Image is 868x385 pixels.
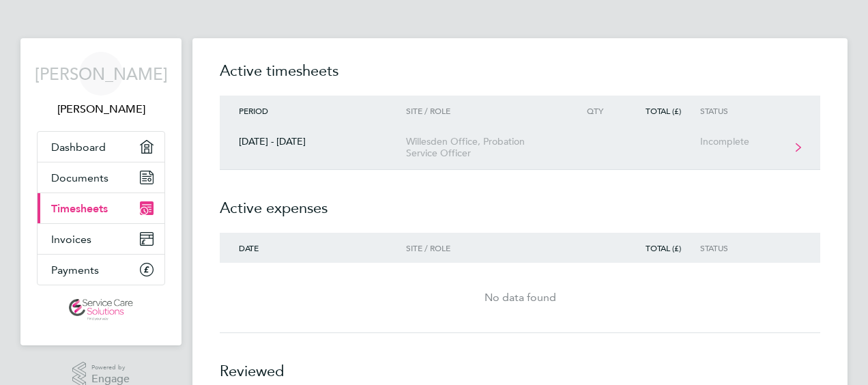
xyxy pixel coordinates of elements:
[69,299,133,321] img: servicecare-logo-retina.png
[51,141,106,154] span: Dashboard
[700,136,784,147] div: Incomplete
[220,243,406,253] div: Date
[406,106,562,115] div: Site / Role
[38,224,164,254] a: Invoices
[622,243,700,253] div: Total (£)
[38,193,164,223] a: Timesheets
[51,233,91,246] span: Invoices
[220,126,820,170] a: [DATE] - [DATE]Willesden Office, Probation Service OfficerIncomplete
[622,106,700,115] div: Total (£)
[700,243,784,253] div: Status
[220,170,820,233] h2: Active expenses
[406,243,562,253] div: Site / Role
[562,106,622,115] div: Qty
[239,105,268,116] span: Period
[51,202,108,215] span: Timesheets
[220,136,406,147] div: [DATE] - [DATE]
[220,289,820,306] div: No data found
[220,60,820,96] h2: Active timesheets
[700,106,784,115] div: Status
[37,52,165,117] a: [PERSON_NAME][PERSON_NAME]
[406,136,562,159] div: Willesden Office, Probation Service Officer
[37,299,165,321] a: Go to home page
[38,132,164,162] a: Dashboard
[20,38,182,345] nav: Main navigation
[51,171,108,184] span: Documents
[91,362,130,373] span: Powered by
[91,373,130,385] span: Engage
[38,162,164,192] a: Documents
[37,101,165,117] span: John O'Grady
[38,255,164,285] a: Payments
[35,65,168,83] span: [PERSON_NAME]
[51,263,99,276] span: Payments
